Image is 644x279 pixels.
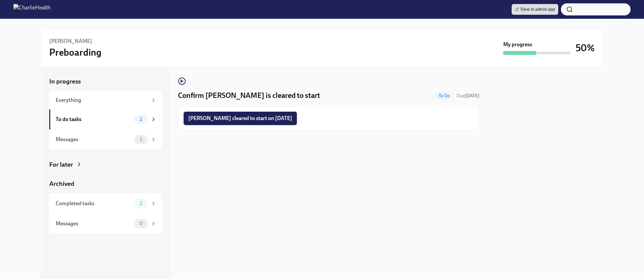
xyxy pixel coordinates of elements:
[435,93,454,98] span: To Do
[49,91,162,109] a: Everything
[49,179,162,188] a: Archived
[188,115,292,122] span: [PERSON_NAME] cleared to start on [DATE]
[56,116,132,123] div: To do tasks
[576,42,595,54] h3: 50%
[49,160,162,169] a: For later
[49,38,92,45] h6: [PERSON_NAME]
[515,6,555,13] span: View in admin app
[184,112,297,125] button: [PERSON_NAME] cleared to start on [DATE]
[136,201,146,206] span: 2
[512,4,558,15] a: View in admin app
[56,136,132,143] div: Messages
[49,46,102,58] h3: Preboarding
[136,117,146,122] span: 2
[56,220,132,227] div: Messages
[56,200,132,207] div: Completed tasks
[49,109,162,129] a: To do tasks2
[178,91,320,101] h4: Confirm [PERSON_NAME] is cleared to start
[56,97,148,104] div: Everything
[49,160,73,169] div: For later
[456,93,479,99] span: Due
[136,137,146,142] span: 1
[49,214,162,234] a: Messages0
[49,129,162,150] a: Messages1
[465,93,479,99] strong: [DATE]
[503,41,532,48] strong: My progress
[456,93,479,99] span: September 26th, 2025 09:26
[49,77,162,86] a: In progress
[135,221,147,226] span: 0
[13,4,51,15] img: CharlieHealth
[49,193,162,214] a: Completed tasks2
